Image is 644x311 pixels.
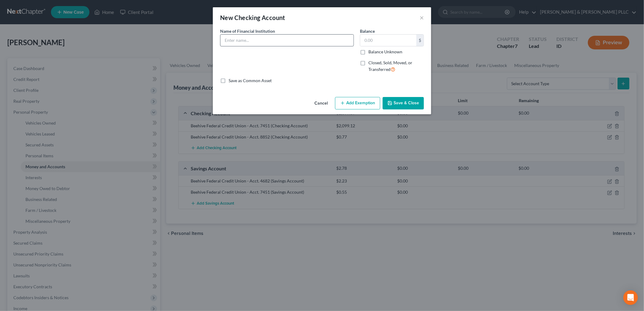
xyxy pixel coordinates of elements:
label: Save as Common Asset [229,78,272,84]
button: Cancel [310,98,333,110]
input: Enter name... [220,35,354,46]
label: Balance [360,28,375,34]
div: $ [416,35,424,46]
label: Balance Unknown [368,49,402,55]
input: 0.00 [360,35,416,46]
span: Name of Financial Institution [220,28,275,34]
button: Save & Close [383,97,424,110]
div: Open Intercom Messenger [623,290,638,305]
div: New Checking Account [220,13,285,22]
span: Closed, Sold, Moved, or Transferred [368,60,412,72]
button: Add Exemption [335,97,380,110]
button: × [420,14,424,21]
